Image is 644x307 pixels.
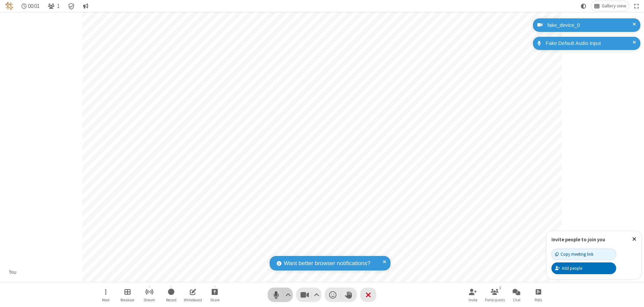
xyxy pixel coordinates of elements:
[205,285,225,304] button: Start sharing
[591,1,629,11] button: Change layout
[602,3,626,9] span: Gallery view
[578,1,589,11] button: Using system theme
[166,298,176,302] span: Record
[139,285,159,304] button: Start streaming
[117,285,138,304] button: Manage Breakout Rooms
[144,298,155,302] span: Stream
[360,288,376,302] button: End or leave meeting
[545,21,635,29] div: fake_device_0
[210,298,219,302] span: Share
[485,285,505,304] button: Open participant list
[161,285,181,304] button: Start recording
[632,1,642,11] button: Fullscreen
[183,285,203,304] button: Open shared whiteboard
[627,231,641,247] button: Close popover
[551,249,616,260] button: Copy meeting link
[312,288,321,302] button: Video setting
[284,288,293,302] button: Audio settings
[535,298,542,302] span: Polls
[551,236,605,243] label: Invite people to join you
[506,285,527,304] button: Open chat
[469,298,477,302] span: Invite
[96,285,116,304] button: Open menu
[65,1,78,11] div: Meeting details Encryption enabled
[555,251,593,257] div: Copy meeting link
[341,288,357,302] button: Raise hand
[80,1,91,11] button: Conversation
[485,298,505,302] span: Participants
[120,298,135,302] span: Breakout
[5,2,13,10] img: QA Selenium DO NOT DELETE OR CHANGE
[513,298,521,302] span: Chat
[284,259,370,268] span: Want better browser notifications?
[45,1,62,11] button: Open participant list
[28,3,40,9] span: 00:01
[7,268,19,276] div: You
[184,298,202,302] span: Whiteboard
[296,288,321,302] button: Stop video (⌘+Shift+V)
[497,285,503,291] div: 1
[551,262,616,274] button: Add people
[463,285,483,304] button: Invite participants (⌘+Shift+I)
[57,3,60,9] span: 1
[543,40,635,47] div: Fake Default Audio Input
[268,288,293,302] button: Mute (⌘+Shift+A)
[102,298,109,302] span: More
[325,288,341,302] button: Send a reaction
[528,285,548,304] button: Open poll
[19,1,43,11] div: Timer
